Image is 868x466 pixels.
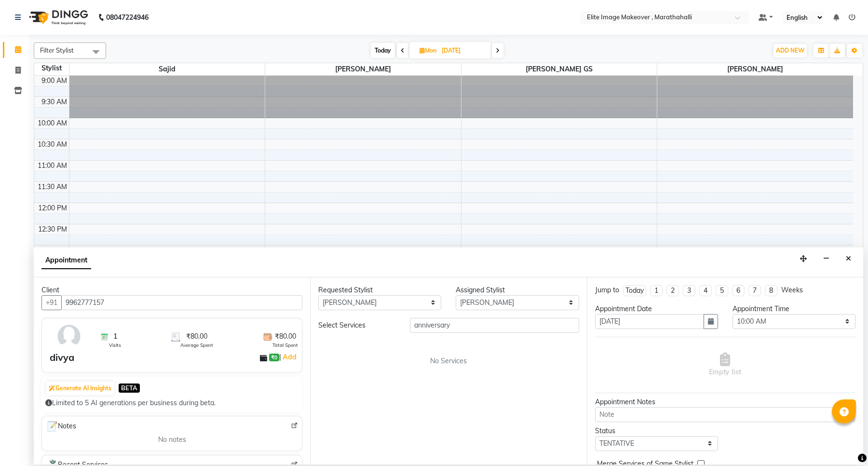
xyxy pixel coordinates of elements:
[281,351,298,363] a: Add
[773,44,807,57] button: ADD NEW
[417,47,439,54] span: Mon
[439,43,487,58] input: 2025-10-06
[69,63,265,75] span: Sajid
[430,356,467,366] span: No Services
[186,331,207,342] span: ₹80.00
[732,285,745,296] li: 6
[180,342,213,349] span: Average Spent
[666,285,679,296] li: 2
[716,285,728,296] li: 5
[106,4,149,31] b: 08047224946
[279,353,298,361] span: |
[46,420,76,433] span: Notes
[55,322,83,350] img: avatar
[625,286,644,296] div: Today
[40,97,69,107] div: 9:30 AM
[40,76,69,86] div: 9:00 AM
[36,161,69,171] div: 11:00 AM
[699,285,712,296] li: 4
[265,63,461,75] span: [PERSON_NAME]
[36,224,69,234] div: 12:30 PM
[119,384,140,393] span: BETA
[272,342,298,349] span: Total Spent
[109,342,121,349] span: Visits
[318,285,441,295] div: Requested Stylist
[683,285,695,296] li: 3
[709,353,741,377] span: Empty list
[595,304,718,314] div: Appointment Date
[311,320,403,330] div: Select Services
[657,63,853,75] span: [PERSON_NAME]
[595,285,619,295] div: Jump to
[46,382,114,395] button: Generate AI Insights
[732,304,855,314] div: Appointment Time
[50,350,74,365] div: divya
[41,285,302,295] div: Client
[410,318,579,333] input: Search by service name
[456,285,579,295] div: Assigned Stylist
[41,295,62,310] button: +91
[61,295,302,310] input: Search by Name/Mobile/Email/Code
[595,397,855,407] div: Appointment Notes
[41,252,91,269] span: Appointment
[275,331,296,342] span: ₹80.00
[269,354,279,361] span: ₹0
[827,427,858,456] iframe: chat widget
[748,285,761,296] li: 7
[34,63,69,73] div: Stylist
[781,285,803,295] div: Weeks
[650,285,663,296] li: 1
[36,203,69,213] div: 12:00 PM
[371,43,395,58] span: Today
[25,4,91,31] img: logo
[765,285,777,296] li: 8
[841,251,855,266] button: Close
[113,331,117,342] span: 1
[36,139,69,150] div: 10:30 AM
[461,63,657,75] span: [PERSON_NAME] GS
[595,426,718,436] div: Status
[40,46,74,54] span: Filter Stylist
[158,435,186,445] span: No notes
[45,398,298,408] div: Limited to 5 AI generations per business during beta.
[36,182,69,192] div: 11:30 AM
[40,246,69,256] div: 1:00 PM
[595,314,704,329] input: yyyy-mm-dd
[36,118,69,128] div: 10:00 AM
[776,47,804,54] span: ADD NEW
